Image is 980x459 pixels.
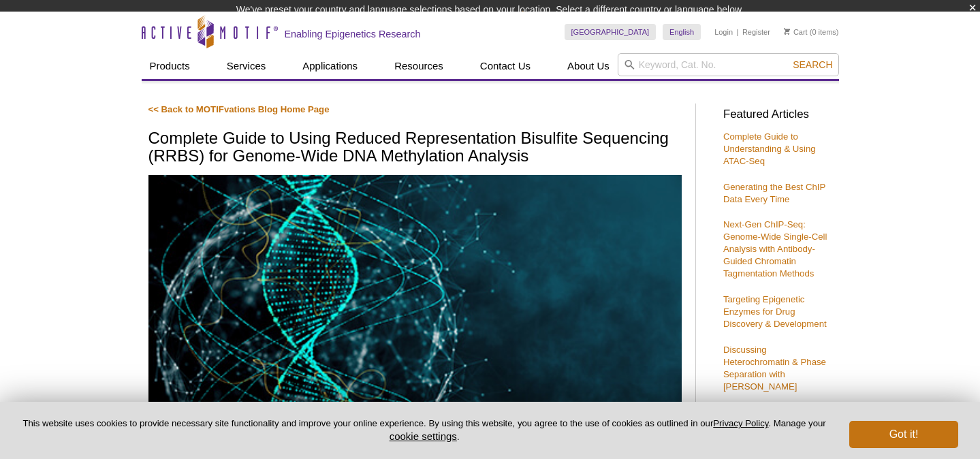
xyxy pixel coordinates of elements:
a: Next-Gen ChIP-Seq: Genome-Wide Single-Cell Analysis with Antibody-Guided Chromatin Tagmentation M... [723,219,827,279]
p: This website uses cookies to provide necessary site functionality and improve your online experie... [22,417,827,443]
a: Generating the Best ChIP Data Every Time [723,182,825,204]
img: Your Cart [784,28,790,35]
li: (0 items) [784,24,839,40]
h2: Enabling Epigenetics Research [285,28,421,40]
a: About Us [559,53,618,79]
span: Search [793,59,832,70]
h3: Featured Articles [723,109,832,121]
a: Products [142,53,198,79]
a: Services [219,53,274,79]
a: Contact Us [472,53,539,79]
h1: Complete Guide to Using Reduced Representation Bisulfite Sequencing (RRBS) for Genome-Wide DNA Me... [148,129,682,167]
a: Discussing Heterochromatin & Phase Separation with [PERSON_NAME] [723,345,826,392]
a: [GEOGRAPHIC_DATA] [565,24,657,40]
button: cookie settings [390,430,457,442]
button: Got it! [849,421,958,448]
input: Keyword, Cat. No. [618,53,839,76]
img: RRBS [148,175,682,418]
a: Targeting Epigenetic Enzymes for Drug Discovery & Development [723,294,827,329]
li: | [737,24,739,40]
a: Applications [294,53,366,79]
a: Register [742,27,770,37]
a: Privacy Policy [713,418,768,428]
a: Resources [386,53,452,79]
a: Cart [784,27,808,37]
a: Login [714,27,733,37]
img: Change Here [522,10,558,42]
a: English [663,24,701,40]
a: Complete Guide to Understanding & Using ATAC-Seq [723,131,816,166]
a: << Back to MOTIFvations Blog Home Page [148,104,330,114]
button: Search [789,59,836,71]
